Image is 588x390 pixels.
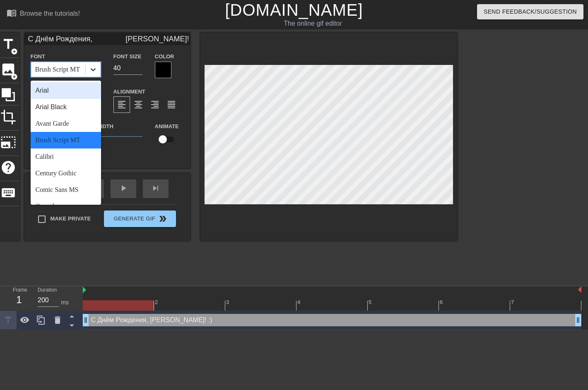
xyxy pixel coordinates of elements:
[155,122,179,131] label: Animate
[297,298,302,306] div: 4
[133,100,143,110] span: format_align_center
[31,82,101,99] div: Arial
[578,286,581,293] img: bound-end.png
[511,298,516,306] div: 7
[82,316,90,324] span: drag_handle
[7,286,31,310] div: Frame
[440,298,444,306] div: 6
[477,4,583,19] button: Send Feedback/Suggestion
[31,99,101,115] div: Arial Black
[107,214,172,224] span: Generate Gif
[158,214,168,224] span: double_arrow
[155,53,174,61] label: Color
[38,288,57,293] label: Duration
[11,73,18,80] span: add_circle
[20,10,80,17] div: Browse the tutorials!
[11,48,18,55] span: add_circle
[31,53,45,61] label: Font
[31,198,101,215] div: Consolas
[0,185,16,201] span: keyboard
[226,298,231,306] div: 3
[369,298,373,306] div: 5
[155,298,159,306] div: 2
[118,183,128,193] span: play_arrow
[0,160,16,175] span: help
[225,1,363,19] a: [DOMAIN_NAME]
[0,62,16,77] span: image
[151,183,161,193] span: skip_next
[0,109,16,125] span: crop
[113,53,142,61] label: Font Size
[150,100,160,110] span: format_align_right
[117,100,127,110] span: format_align_left
[7,8,17,18] span: menu_book
[0,134,16,150] span: photo_size_select_large
[0,36,16,52] span: title
[31,115,101,132] div: Avant Garde
[35,65,80,74] div: Brush Script MT
[484,7,577,17] span: Send Feedback/Suggestion
[166,100,176,110] span: format_align_justify
[31,165,101,182] div: Century Gothic
[31,182,101,198] div: Comic Sans MS
[113,88,145,96] label: Alignment
[200,19,425,29] div: The online gif editor
[61,298,69,307] div: ms
[31,148,101,165] div: Calibri
[51,215,91,223] span: Make Private
[31,132,101,148] div: Brush Script MT
[574,316,582,324] span: drag_handle
[13,292,25,307] div: 1
[104,211,176,227] button: Generate Gif
[7,8,80,21] a: Browse the tutorials!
